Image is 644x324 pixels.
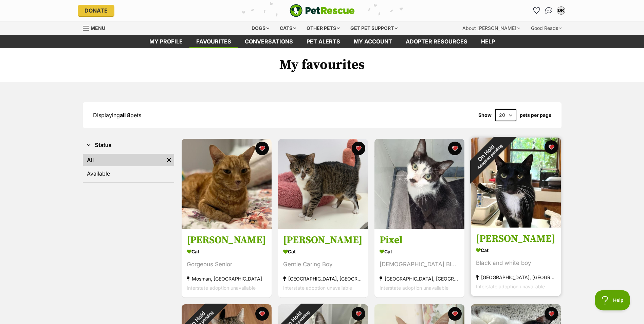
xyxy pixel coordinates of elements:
img: consumer-privacy-logo.png [1,1,6,6]
a: Remove filter [164,154,174,166]
button: Status [83,141,174,150]
a: All [83,154,164,166]
img: logo-e224e6f780fb5917bec1dbf3a21bbac754714ae5b6737aabdf751b685950b380.svg [290,4,355,17]
span: Adoption pending [476,143,503,170]
a: PetRescue [290,4,355,17]
div: [GEOGRAPHIC_DATA], [GEOGRAPHIC_DATA] [476,273,556,282]
button: favourite [352,142,365,155]
span: Displaying pets [93,112,141,119]
img: Callaghan [471,138,561,228]
button: My account [556,5,567,16]
a: Available [83,167,174,180]
a: My profile [143,35,189,48]
div: Cat [283,247,363,257]
h3: [PERSON_NAME] [283,234,363,247]
div: On Hold [458,125,517,184]
div: Black and white boy [476,259,556,268]
a: On HoldAdoption pending [471,222,561,229]
a: [PERSON_NAME] Cat Black and white boy [GEOGRAPHIC_DATA], [GEOGRAPHIC_DATA] Interstate adoption un... [471,228,561,296]
h3: Pixel [380,234,459,247]
a: Favourites [531,5,542,16]
img: Sir Richard [182,139,272,229]
a: My account [347,35,399,48]
a: [PERSON_NAME] Cat Gentle Caring Boy [GEOGRAPHIC_DATA], [GEOGRAPHIC_DATA] Interstate adoption unav... [278,229,368,298]
button: favourite [545,307,558,321]
div: Cats [275,21,301,35]
div: [GEOGRAPHIC_DATA], [GEOGRAPHIC_DATA] [283,274,363,284]
a: Menu [83,21,110,34]
img: Pixel [374,139,464,229]
div: Mosman, [GEOGRAPHIC_DATA] [187,274,266,284]
div: Gentle Caring Boy [283,260,363,269]
button: favourite [545,140,558,154]
a: Adopter resources [399,35,474,48]
div: Status [83,152,174,182]
span: Interstate adoption unavailable [476,284,545,290]
div: Dogs [247,21,274,35]
div: DR [558,7,565,14]
span: Interstate adoption unavailable [380,285,448,291]
a: Favourites [189,35,238,48]
button: favourite [255,307,269,321]
button: favourite [448,142,462,155]
a: conversations [238,35,300,48]
span: Show [478,112,492,118]
ul: Account quick links [531,5,567,16]
a: Conversations [544,5,554,16]
a: Donate [78,5,114,16]
span: Menu [91,25,105,31]
span: Interstate adoption unavailable [187,285,256,291]
strong: all 8 [120,112,130,119]
button: favourite [352,307,365,321]
div: Good Reads [526,21,567,35]
h3: [PERSON_NAME] [476,233,556,246]
div: Gorgeous Senior [187,260,266,269]
div: [DEMOGRAPHIC_DATA] Black and White [380,260,459,269]
div: About [PERSON_NAME] [458,21,525,35]
a: Pixel Cat [DEMOGRAPHIC_DATA] Black and White [GEOGRAPHIC_DATA], [GEOGRAPHIC_DATA] Interstate adop... [374,229,464,298]
a: [PERSON_NAME] Cat Gorgeous Senior Mosman, [GEOGRAPHIC_DATA] Interstate adoption unavailable favou... [182,229,272,298]
div: Cat [187,247,266,257]
label: pets per page [520,112,551,118]
h3: [PERSON_NAME] [187,234,266,247]
div: Cat [380,247,459,257]
button: favourite [255,142,269,155]
div: Other pets [302,21,345,35]
iframe: Help Scout Beacon - Open [595,290,630,310]
button: favourite [448,307,462,321]
div: Cat [476,246,556,255]
a: Pet alerts [300,35,347,48]
img: chat-41dd97257d64d25036548639549fe6c8038ab92f7586957e7f3b1b290dea8141.svg [545,7,552,14]
div: Get pet support [346,21,402,35]
img: Thomas [278,139,368,229]
div: [GEOGRAPHIC_DATA], [GEOGRAPHIC_DATA] [380,274,459,284]
span: Interstate adoption unavailable [283,285,352,291]
a: Help [474,35,502,48]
